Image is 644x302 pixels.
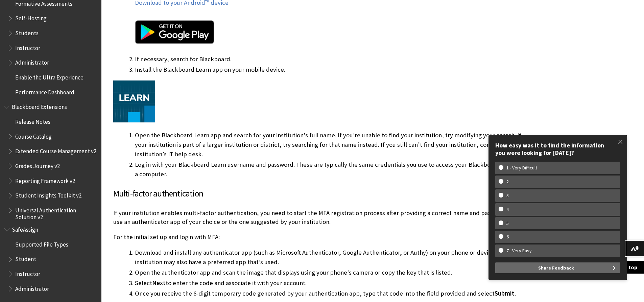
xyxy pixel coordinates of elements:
w-span: 7 - Very Easy [499,248,540,254]
span: Submit [495,289,515,297]
li: Download and install any authenticator app (such as Microsoft Authenticator, Google Authenticator... [135,248,532,267]
img: Blackboard Learn App tile [113,80,155,122]
span: Performance Dashboard [15,87,74,96]
span: Instructor [15,42,40,51]
p: If your institution enables multi-factor authentication, you need to start the MFA registration p... [113,209,532,226]
span: Student [15,254,36,263]
span: Next [152,279,166,287]
p: For the initial set up and login with MFA: [113,233,532,241]
w-span: 1 - Very Difficult [499,165,545,171]
span: Reporting Framework v2 [15,175,75,184]
li: If necessary, search for Blackboard. [135,54,532,64]
a: Google Play [135,14,532,53]
span: Enable the Ultra Experience [15,72,84,81]
span: Student Insights Toolkit v2 [15,190,81,199]
button: Share Feedback [495,262,620,273]
span: Administrator [15,57,49,66]
li: Log in with your Blackboard Learn username and password. These are typically the same credentials... [135,160,532,179]
li: Once you receive the 6-digit temporary code generated by your authentication app, type that code ... [135,289,532,298]
span: Self-Hosting [15,13,47,22]
nav: Book outline for Blackboard SafeAssign [4,224,97,294]
h3: Multi-factor authentication [113,187,532,200]
span: Universal Authentication Solution v2 [15,205,97,220]
span: Course Catalog [15,131,52,140]
nav: Book outline for Blackboard Extensions [4,101,97,221]
li: Install the Blackboard Learn app on your mobile device. [135,65,532,74]
li: Select to enter the code and associate it with your account. [135,278,532,288]
span: Instructor [15,268,40,277]
w-span: 4 [499,207,517,212]
li: Open the Blackboard Learn app and search for your institution's full name. If you're unable to fi... [135,131,532,159]
li: Open the authenticator app and scan the image that displays using your phone's camera or copy the... [135,268,532,277]
w-span: 2 [499,179,517,185]
span: Students [15,27,39,37]
span: Extended Course Management v2 [15,146,96,155]
span: SafeAssign [12,224,38,233]
img: Google Play [135,20,214,44]
span: Grades Journey v2 [15,160,60,169]
span: Supported File Types [15,239,68,248]
span: Administrator [15,283,49,292]
span: Release Notes [15,116,50,125]
div: How easy was it to find the information you were looking for [DATE]? [495,142,620,156]
w-span: 6 [499,234,517,240]
span: Share Feedback [538,262,574,273]
span: Blackboard Extensions [12,101,67,111]
w-span: 5 [499,220,517,226]
w-span: 3 [499,193,517,199]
